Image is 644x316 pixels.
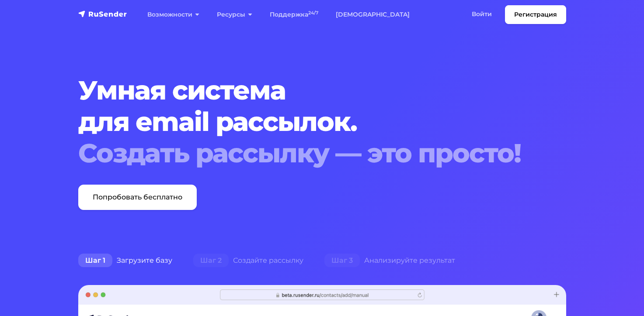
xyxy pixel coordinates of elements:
[314,252,466,269] div: Анализируйте результат
[261,6,327,24] a: Поддержка24/7
[78,10,127,18] img: RuSender
[324,254,360,268] span: Шаг 3
[78,137,525,169] div: Создать рассылку — это просто!
[505,5,566,24] a: Регистрация
[78,185,197,210] a: Попробовать бесплатно
[68,252,183,269] div: Загрузите базу
[139,6,208,24] a: Возможности
[183,252,314,269] div: Создайте рассылку
[327,6,418,24] a: [DEMOGRAPHIC_DATA]
[463,5,501,23] a: Войти
[78,75,525,169] h1: Умная система для email рассылок.
[78,254,112,268] span: Шаг 1
[308,10,318,16] sup: 24/7
[208,6,261,24] a: Ресурсы
[193,254,229,268] span: Шаг 2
